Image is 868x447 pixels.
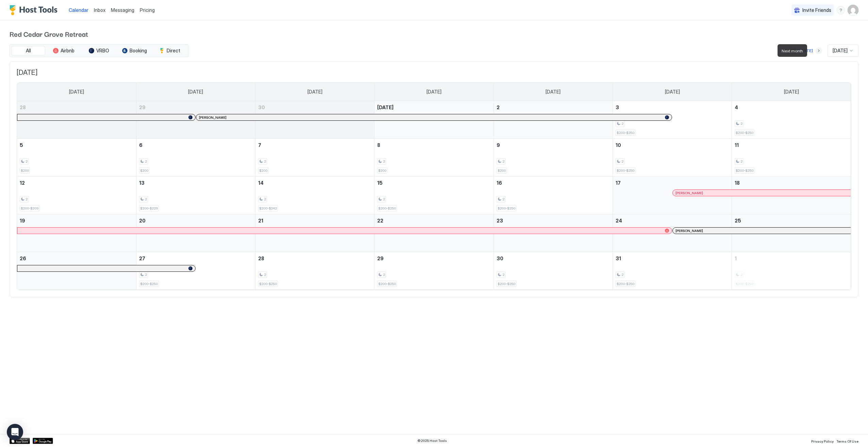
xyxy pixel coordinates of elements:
a: October 28, 2025 [255,252,374,265]
div: Open Intercom Messenger [7,424,23,440]
span: 20 [139,218,146,223]
span: 7 [258,142,261,148]
span: 4 [735,104,738,110]
span: 31 [616,255,621,261]
span: 19 [20,218,25,223]
td: October 18, 2025 [732,177,851,214]
span: [DATE] [17,68,851,77]
a: Friday [658,83,687,101]
a: October 30, 2025 [494,252,613,265]
span: 24 [616,218,622,223]
span: $200-$250 [617,168,634,173]
a: October 3, 2025 [613,101,732,114]
span: 23 [497,218,503,223]
span: $200-$250 [378,206,396,211]
a: October 12, 2025 [17,177,136,189]
span: $200-$250 [736,131,753,135]
a: October 21, 2025 [255,214,374,227]
span: [DATE] [665,89,680,95]
span: 11 [735,142,739,148]
span: [DATE] [427,89,441,95]
span: $200-$250 [378,282,396,286]
td: October 5, 2025 [17,139,136,177]
span: 2 [264,197,266,201]
a: October 24, 2025 [613,214,732,227]
div: Google Play Store [33,438,53,444]
button: Booking [117,46,151,55]
span: Messaging [111,7,134,13]
td: October 20, 2025 [136,214,255,252]
a: October 14, 2025 [255,177,374,189]
span: [PERSON_NAME] [199,115,227,120]
span: 2 [497,104,500,110]
span: VRBO [96,48,109,54]
a: October 4, 2025 [732,101,851,114]
a: October 22, 2025 [374,214,493,227]
span: 14 [258,180,264,186]
td: October 1, 2025 [374,101,494,139]
td: September 28, 2025 [17,101,136,139]
span: 8 [377,142,380,148]
span: $200 [259,168,267,173]
td: October 23, 2025 [494,214,613,252]
span: 2 [621,121,623,126]
button: All [11,46,45,55]
a: October 18, 2025 [732,177,851,189]
span: [DATE] [307,89,322,95]
a: October 29, 2025 [374,252,493,265]
span: 29 [377,255,384,261]
td: October 4, 2025 [732,101,851,139]
span: [DATE] [784,89,799,95]
span: Inbox [94,7,105,13]
td: November 1, 2025 [732,252,851,290]
span: $200-$250 [736,168,753,173]
a: October 7, 2025 [255,139,374,151]
span: [DATE] [546,89,561,95]
div: User profile [848,5,858,16]
span: 2 [621,272,623,277]
a: November 1, 2025 [732,252,851,265]
a: October 15, 2025 [374,177,493,189]
td: October 6, 2025 [136,139,255,177]
span: Terms Of Use [836,439,858,443]
a: October 19, 2025 [17,214,136,227]
span: $200-$250 [140,282,158,286]
div: [PERSON_NAME] [675,229,848,233]
a: Saturday [777,83,806,101]
span: Invite Friends [802,7,831,13]
td: September 30, 2025 [255,101,374,139]
td: October 27, 2025 [136,252,255,290]
a: Tuesday [301,83,329,101]
span: Booking [130,48,147,54]
span: 16 [497,180,502,186]
a: October 1, 2025 [374,101,493,114]
span: 29 [139,104,146,110]
span: $200-$229 [140,206,158,211]
span: 17 [616,180,621,186]
a: Monday [181,83,210,101]
td: October 3, 2025 [613,101,732,139]
span: 2 [264,272,266,277]
a: October 25, 2025 [732,214,851,227]
span: $200-$242 [259,206,277,211]
span: 27 [139,255,145,261]
span: [DATE] [188,89,203,95]
span: 2 [264,159,266,164]
a: Calendar [69,6,88,14]
td: October 22, 2025 [374,214,494,252]
td: October 9, 2025 [494,139,613,177]
button: Next month [815,47,822,54]
a: App Store [10,438,30,444]
td: October 10, 2025 [613,139,732,177]
span: Pricing [140,7,155,13]
div: menu [837,6,845,14]
span: 2 [383,197,385,201]
td: October 8, 2025 [374,139,494,177]
a: October 16, 2025 [494,177,613,189]
span: [DATE] [69,89,84,95]
span: Direct [167,48,180,54]
span: $200 [140,168,148,173]
a: October 26, 2025 [17,252,136,265]
td: October 29, 2025 [374,252,494,290]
